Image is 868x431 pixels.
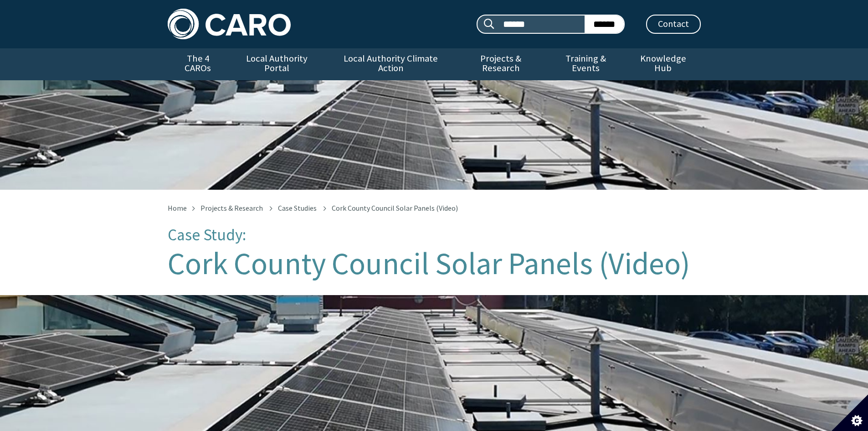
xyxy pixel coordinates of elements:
[278,203,317,213] a: Case Studies
[332,203,458,213] span: Cork County Council Solar Panels (Video)
[626,48,700,80] a: Knowledge Hub
[546,48,626,80] a: Training & Events
[200,203,263,213] a: Projects & Research
[456,48,546,80] a: Projects & Research
[168,203,187,213] a: Home
[168,247,701,280] h1: Cork County Council Solar Panels (Video)
[832,395,868,431] button: Set cookie preferences
[168,226,701,244] p: Case Study:
[168,48,228,80] a: The 4 CAROs
[646,15,701,34] a: Contact
[326,48,456,80] a: Local Authority Climate Action
[228,48,326,80] a: Local Authority Portal
[168,9,291,39] img: Caro logo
